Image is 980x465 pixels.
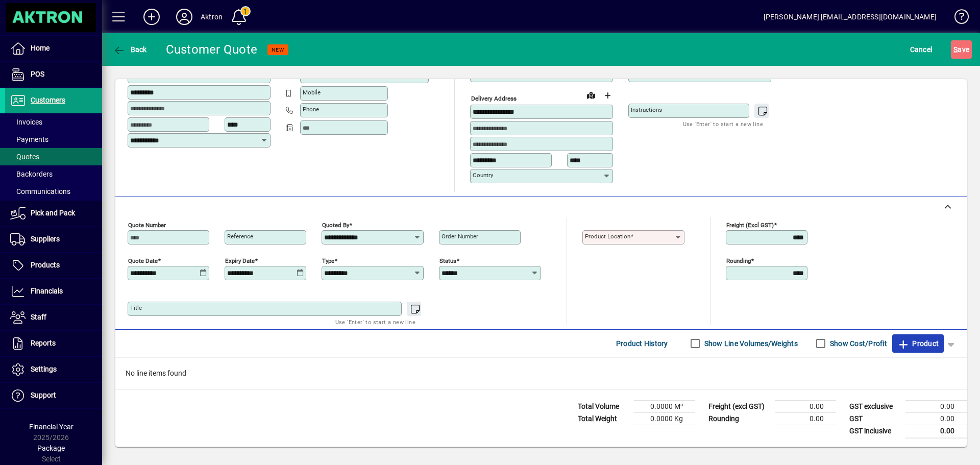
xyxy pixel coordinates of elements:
[322,257,334,264] mat-label: Type
[599,87,616,104] button: Choose address
[322,221,349,228] mat-label: Quoted by
[31,235,60,243] span: Suppliers
[953,45,958,54] span: S
[5,131,102,148] a: Payments
[5,331,102,356] a: Reports
[5,383,102,408] a: Support
[5,165,102,183] a: Backorders
[31,391,56,399] span: Support
[634,400,695,412] td: 0.0000 M³
[37,444,65,452] span: Package
[102,40,158,59] app-page-header-button: Back
[775,400,836,412] td: 0.00
[10,187,70,195] span: Communications
[31,96,65,104] span: Customers
[892,334,944,353] button: Product
[910,41,933,58] span: Cancel
[10,118,42,126] span: Invoices
[703,412,775,425] td: Rounding
[5,113,102,131] a: Invoices
[703,400,775,412] td: Freight (excl GST)
[764,9,937,25] div: [PERSON_NAME] [EMAIL_ADDRESS][DOMAIN_NAME]
[201,9,223,25] div: Aktron
[10,153,39,161] span: Quotes
[612,334,672,353] button: Product History
[439,257,456,264] mat-label: Status
[5,305,102,330] a: Staff
[272,46,284,53] span: NEW
[897,335,939,352] span: Product
[31,313,46,321] span: Staff
[128,257,158,264] mat-label: Quote date
[5,279,102,304] a: Financials
[631,106,662,113] mat-label: Instructions
[31,261,60,269] span: Products
[227,233,253,240] mat-label: Reference
[5,201,102,226] a: Pick and Pack
[135,8,168,26] button: Add
[110,40,150,59] button: Back
[616,335,668,352] span: Product History
[953,41,969,58] span: ave
[726,257,751,264] mat-label: Rounding
[5,183,102,200] a: Communications
[844,400,905,412] td: GST exclusive
[31,70,44,78] span: POS
[473,172,493,179] mat-label: Country
[634,412,695,425] td: 0.0000 Kg
[683,118,763,130] mat-hint: Use 'Enter' to start a new line
[905,400,967,412] td: 0.00
[573,400,634,412] td: Total Volume
[31,339,56,347] span: Reports
[303,89,321,96] mat-label: Mobile
[5,36,102,61] a: Home
[583,87,599,103] a: View on map
[335,316,415,328] mat-hint: Use 'Enter' to start a new line
[908,40,935,59] button: Cancel
[10,135,48,143] span: Payments
[113,45,147,54] span: Back
[775,412,836,425] td: 0.00
[130,304,142,311] mat-label: Title
[31,287,63,295] span: Financials
[31,365,57,373] span: Settings
[5,253,102,278] a: Products
[128,221,166,228] mat-label: Quote number
[5,62,102,87] a: POS
[5,227,102,252] a: Suppliers
[168,8,201,26] button: Profile
[905,412,967,425] td: 0.00
[585,233,630,240] mat-label: Product location
[115,358,967,389] div: No line items found
[5,357,102,382] a: Settings
[442,233,478,240] mat-label: Order number
[905,425,967,437] td: 0.00
[5,148,102,165] a: Quotes
[31,209,75,217] span: Pick and Pack
[951,40,972,59] button: Save
[947,2,967,35] a: Knowledge Base
[726,221,774,228] mat-label: Freight (excl GST)
[166,41,258,58] div: Customer Quote
[303,106,319,113] mat-label: Phone
[702,338,798,349] label: Show Line Volumes/Weights
[573,412,634,425] td: Total Weight
[844,412,905,425] td: GST
[225,257,255,264] mat-label: Expiry date
[828,338,887,349] label: Show Cost/Profit
[844,425,905,437] td: GST inclusive
[29,423,73,431] span: Financial Year
[31,44,50,52] span: Home
[10,170,53,178] span: Backorders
